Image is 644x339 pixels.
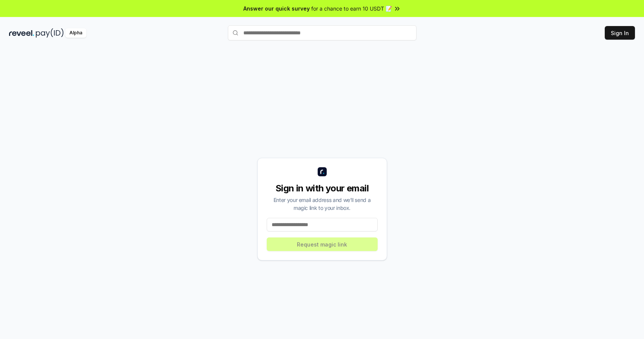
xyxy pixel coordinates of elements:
[36,28,64,38] img: pay_id
[605,26,635,40] button: Sign In
[311,5,392,12] span: for a chance to earn 10 USDT 📝
[318,167,327,176] img: logo_small
[243,5,310,12] span: Answer our quick survey
[267,182,378,194] div: Sign in with your email
[65,28,86,38] div: Alpha
[267,196,378,212] div: Enter your email address and we’ll send a magic link to your inbox.
[9,28,34,38] img: reveel_dark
